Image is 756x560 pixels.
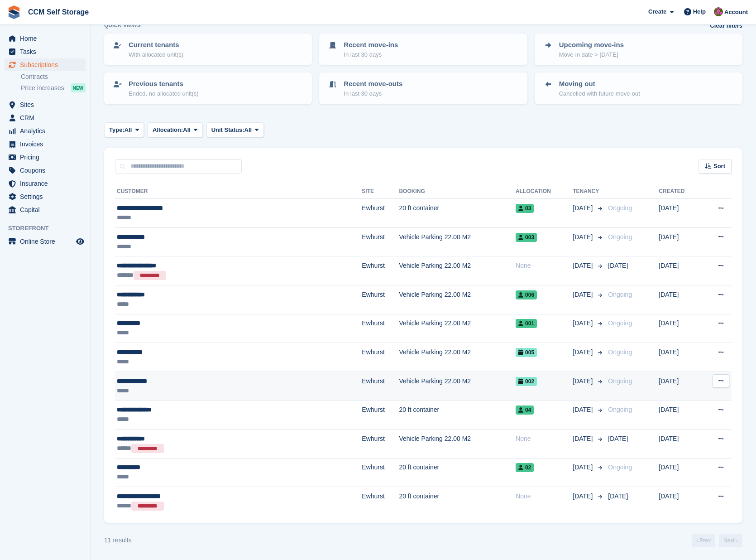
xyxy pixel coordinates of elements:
button: Allocation: All [148,122,203,137]
td: Ewhurst [362,256,399,285]
a: Contracts [21,72,86,81]
p: Cancelled with future move-out [559,89,640,98]
p: Recent move-outs [344,79,402,89]
a: Moving out Cancelled with future move-out [536,73,742,103]
td: Vehicle Parking 22.00 M2 [399,372,516,401]
td: Vehicle Parking 22.00 M2 [399,429,516,458]
span: Price increases [21,84,64,92]
span: 04 [516,406,534,415]
th: Allocation [516,184,573,199]
p: Move-in date > [DATE] [559,50,624,59]
span: Unit Status: [211,126,244,135]
div: None [516,261,573,270]
span: Online Store [20,235,74,248]
span: Settings [20,190,74,203]
span: 003 [516,233,537,242]
a: menu [5,190,86,203]
td: [DATE] [659,256,701,285]
td: Vehicle Parking 22.00 M2 [399,314,516,343]
a: Current tenants With allocated unit(s) [105,34,311,64]
a: Next [719,534,742,547]
span: Ongoing [608,463,632,471]
a: menu [5,164,86,177]
span: Subscriptions [20,58,74,71]
td: Vehicle Parking 22.00 M2 [399,227,516,256]
a: menu [5,125,86,137]
span: All [124,126,132,135]
td: 20 ft container [399,401,516,430]
th: Booking [399,184,516,199]
th: Tenancy [573,184,604,199]
span: Sort [713,162,725,171]
span: Ongoing [608,319,632,327]
td: Ewhurst [362,199,399,228]
td: Ewhurst [362,372,399,401]
td: [DATE] [659,227,701,256]
a: Previous [692,534,715,547]
td: Vehicle Parking 22.00 M2 [399,285,516,314]
th: Created [659,184,701,199]
td: [DATE] [659,429,701,458]
div: 11 results [104,536,132,545]
p: In last 30 days [344,89,402,98]
p: With allocated unit(s) [129,50,183,59]
td: Vehicle Parking 22.00 M2 [399,343,516,372]
th: Site [362,184,399,199]
span: Account [724,8,748,17]
span: [DATE] [608,262,628,269]
span: Ongoing [608,406,632,413]
a: menu [5,151,86,164]
p: Upcoming move-ins [559,40,624,50]
td: Ewhurst [362,285,399,314]
span: Invoices [20,138,74,150]
td: 20 ft container [399,487,516,516]
span: [DATE] [573,492,594,501]
span: [DATE] [573,463,594,472]
span: Ongoing [608,348,632,356]
span: CRM [20,111,74,124]
span: [DATE] [573,232,594,242]
span: Sites [20,98,74,111]
div: None [516,434,573,444]
nav: Page [690,534,744,547]
span: 03 [516,204,534,213]
td: Ewhurst [362,227,399,256]
a: menu [5,32,86,45]
span: [DATE] [608,492,628,500]
td: [DATE] [659,314,701,343]
div: None [516,492,573,501]
td: 20 ft container [399,199,516,228]
span: Ongoing [608,291,632,298]
a: Previous tenants Ended, no allocated unit(s) [105,73,311,103]
td: [DATE] [659,343,701,372]
span: Pricing [20,151,74,164]
span: Type: [109,126,124,135]
p: Previous tenants [129,79,199,89]
td: [DATE] [659,487,701,516]
div: NEW [71,83,86,92]
a: menu [5,98,86,111]
span: [DATE] [573,434,594,444]
img: stora-icon-8386f47178a22dfd0bd8f6a31ec36ba5ce8667c1dd55bd0f319d3a0aa187defe.svg [7,5,21,19]
a: Clear filters [710,21,742,30]
td: Ewhurst [362,429,399,458]
p: Moving out [559,79,640,89]
td: Ewhurst [362,314,399,343]
span: [DATE] [608,435,628,442]
a: Preview store [75,236,86,247]
span: Help [693,7,706,16]
span: All [183,126,191,135]
a: CCM Self Storage [24,5,92,19]
a: menu [5,45,86,58]
span: [DATE] [573,405,594,415]
span: 005 [516,348,537,357]
span: 02 [516,463,534,472]
p: Ended, no allocated unit(s) [129,89,199,98]
td: [DATE] [659,285,701,314]
span: [DATE] [573,261,594,270]
span: All [244,126,252,135]
a: Upcoming move-ins Move-in date > [DATE] [536,34,742,64]
a: menu [5,203,86,216]
a: menu [5,138,86,150]
a: Recent move-outs In last 30 days [320,73,526,103]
